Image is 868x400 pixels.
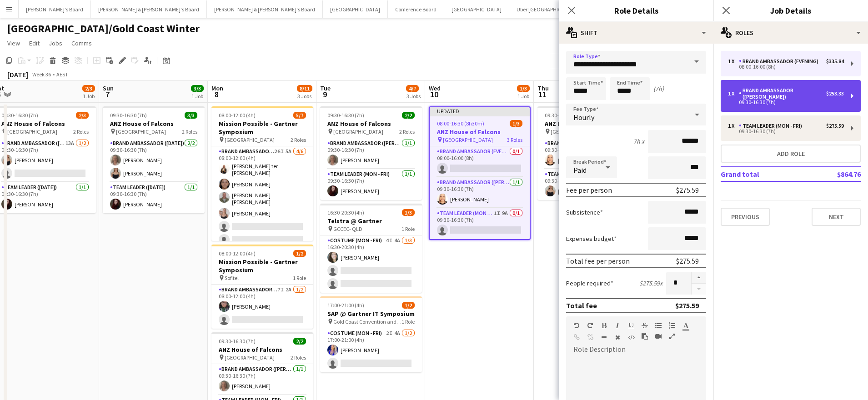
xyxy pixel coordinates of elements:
[103,106,205,213] app-job-card: 09:30-16:30 (7h)3/3ANZ House of Falcons [GEOGRAPHIC_DATA]2 RolesBrand Ambassador ([DATE])2/209:30...
[573,322,580,329] button: Undo
[388,0,444,18] button: Conference Board
[566,208,603,216] label: Subsistence
[182,128,197,135] span: 2 Roles
[73,128,89,135] span: 2 Roles
[211,146,313,249] app-card-role: Brand Ambassador ([PERSON_NAME])26I5A4/608:00-12:00 (4h)[PERSON_NAME] ter [PERSON_NAME][PERSON_NA...
[826,123,844,129] div: $275.59
[655,322,662,329] button: Unordered List
[573,165,587,175] span: Paid
[537,120,639,128] h3: ANZ House of Falcons
[655,333,662,340] button: Insert video
[427,89,441,100] span: 10
[333,318,401,325] span: Gold Coast Convention and Exhibition Centre
[320,138,422,169] app-card-role: Brand Ambassador ([PERSON_NAME])1/109:30-16:30 (7h)[PERSON_NAME]
[601,322,607,329] button: Bold
[675,301,699,310] div: $275.59
[211,245,313,329] app-job-card: 08:00-12:00 (4h)1/2Mission Possible - Gartner Symposium Sofitel1 RoleBrand Ambassador ([PERSON_NA...
[614,334,621,341] button: Clear Formatting
[517,93,529,100] div: 1 Job
[68,37,95,49] a: Comms
[510,120,522,127] span: 1/3
[739,58,822,65] div: Brand Ambassador (Evening)
[728,90,739,97] div: 1 x
[293,250,306,257] span: 1/2
[728,65,844,69] div: 08:00-16:00 (8h)
[219,250,256,257] span: 08:00-12:00 (4h)
[103,84,114,92] span: Sun
[225,354,275,361] span: [GEOGRAPHIC_DATA]
[443,136,493,143] span: [GEOGRAPHIC_DATA]
[401,225,415,232] span: 1 Role
[430,177,530,208] app-card-role: Brand Ambassador ([PERSON_NAME])1/109:30-16:30 (7h)[PERSON_NAME]
[628,322,634,329] button: Underline
[676,256,699,265] div: $275.59
[297,93,312,100] div: 3 Jobs
[721,167,807,181] td: Grand total
[566,235,617,243] label: Expenses budget
[29,39,40,47] span: Edit
[639,279,662,287] div: $275.59 x
[291,136,306,143] span: 2 Roles
[333,128,383,135] span: [GEOGRAPHIC_DATA]
[219,338,256,345] span: 09:30-16:30 (7h)
[320,204,422,293] div: 16:30-20:30 (4h)1/3Telstra @ Gartner GCCEC- QLD1 RoleCostume (Mon - Fri)4I4A1/316:30-20:30 (4h)[P...
[537,84,549,92] span: Thu
[537,138,639,169] app-card-role: Brand Ambassador ([PERSON_NAME])1/109:30-16:30 (7h)[PERSON_NAME]
[320,169,422,200] app-card-role: Team Leader (Mon - Fri)1/109:30-16:30 (7h)[PERSON_NAME]
[210,89,223,100] span: 8
[713,22,868,44] div: Roles
[402,302,415,309] span: 1/2
[642,333,648,340] button: Paste as plain text
[826,58,844,65] div: $335.84
[739,87,826,100] div: Brand Ambassador ([PERSON_NAME])
[402,112,415,119] span: 2/2
[7,128,57,135] span: [GEOGRAPHIC_DATA]
[320,106,422,200] app-job-card: 09:30-16:30 (7h)2/2ANZ House of Falcons [GEOGRAPHIC_DATA]2 RolesBrand Ambassador ([PERSON_NAME])1...
[4,37,24,49] a: View
[537,106,639,200] app-job-card: 09:30-16:30 (7h)2/2ANZ House of Falcons [GEOGRAPHIC_DATA]2 RolesBrand Ambassador ([PERSON_NAME])1...
[110,112,147,119] span: 09:30-16:30 (7h)
[728,58,739,65] div: 1 x
[293,338,306,345] span: 2/2
[669,333,675,340] button: Fullscreen
[103,182,205,213] app-card-role: Team Leader ([DATE])1/109:30-16:30 (7h)[PERSON_NAME]
[320,310,422,318] h3: SAP @ Gartner IT Symposium
[642,322,648,329] button: Strikethrough
[559,5,713,16] h3: Role Details
[545,112,582,119] span: 09:30-16:30 (7h)
[517,85,530,92] span: 1/3
[430,208,530,239] app-card-role: Team Leader (Mon - Fri)1I9A0/109:30-16:30 (7h)
[211,258,313,274] h3: Mission Possible - Gartner Symposium
[401,318,415,325] span: 1 Role
[728,123,739,129] div: 1 x
[429,106,531,240] div: Updated08:00-16:30 (8h30m)1/3ANZ House of Falcons [GEOGRAPHIC_DATA]3 RolesBrand Ambassador (Eveni...
[507,136,522,143] span: 3 Roles
[739,123,806,129] div: Team Leader (Mon - Fri)
[71,39,92,47] span: Comms
[211,364,313,395] app-card-role: Brand Ambassador ([PERSON_NAME])1/109:30-16:30 (7h)[PERSON_NAME]
[207,0,323,18] button: [PERSON_NAME] & [PERSON_NAME]'s Board
[291,354,306,361] span: 2 Roles
[76,112,89,119] span: 2/3
[45,37,66,49] a: Jobs
[812,208,861,226] button: Next
[566,256,630,265] div: Total fee per person
[211,345,313,354] h3: ANZ House of Falcons
[116,128,166,135] span: [GEOGRAPHIC_DATA]
[429,84,441,92] span: Wed
[537,169,639,200] app-card-role: Team Leader (Mon - Fri)1/109:30-16:30 (7h)[PERSON_NAME]
[430,107,530,115] div: Updated
[406,85,419,92] span: 4/7
[807,167,861,181] td: $864.76
[587,322,593,329] button: Redo
[30,71,53,78] span: Week 36
[320,296,422,372] div: 17:00-21:00 (4h)1/2SAP @ Gartner IT Symposium Gold Coast Convention and Exhibition Centre1 RoleCo...
[7,22,200,35] h1: [GEOGRAPHIC_DATA]/Gold Coast Winter
[25,37,43,49] a: Edit
[225,136,275,143] span: [GEOGRAPHIC_DATA]
[319,89,331,100] span: 9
